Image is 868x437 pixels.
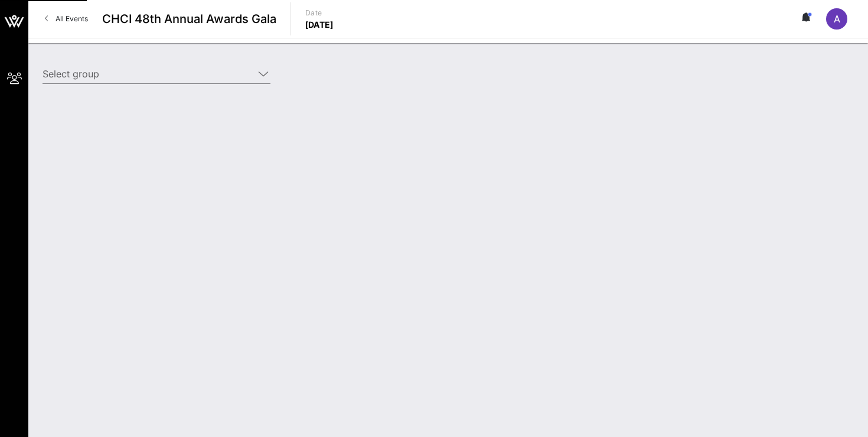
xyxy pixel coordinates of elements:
[826,8,847,30] div: A
[38,9,95,28] a: All Events
[305,19,334,31] p: [DATE]
[102,10,276,28] span: CHCI 48th Annual Awards Gala
[305,7,334,19] p: Date
[834,13,840,25] span: A
[56,14,88,23] span: All Events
